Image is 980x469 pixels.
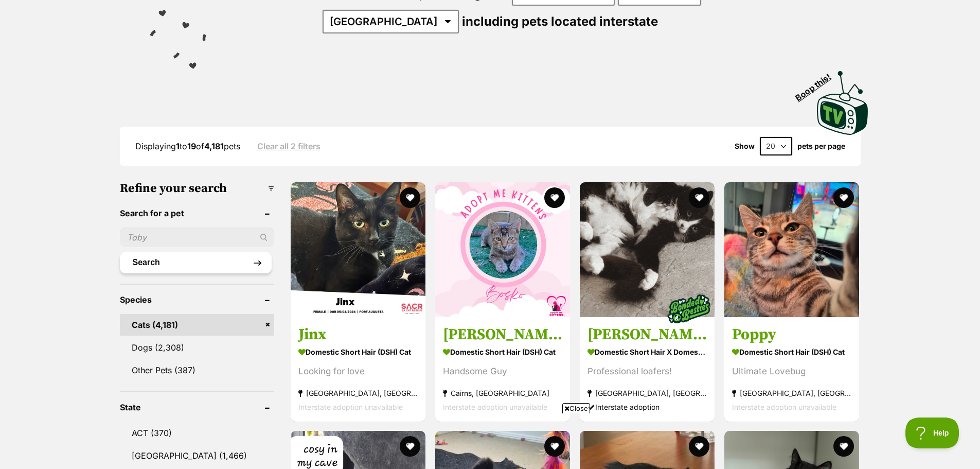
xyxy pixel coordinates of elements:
[732,402,836,411] span: Interstate adoption unavailable
[724,317,859,421] a: Poppy Domestic Short Hair (DSH) Cat Ultimate Lovebug [GEOGRAPHIC_DATA], [GEOGRAPHIC_DATA] Interst...
[291,317,425,421] a: Jinx Domestic Short Hair (DSH) Cat Looking for love [GEOGRAPHIC_DATA], [GEOGRAPHIC_DATA] Intersta...
[443,402,547,411] span: Interstate adoption unavailable
[120,422,274,444] a: ACT (370)
[135,141,240,151] span: Displaying to of pets
[587,399,707,413] div: Interstate adoption
[724,182,859,317] img: Poppy - Domestic Short Hair (DSH) Cat
[587,364,707,378] div: Professional loafers!
[462,14,658,29] span: including pets located interstate
[443,386,562,399] strong: Cairns, [GEOGRAPHIC_DATA]
[834,436,854,457] button: favourite
[241,418,740,464] iframe: Advertisement
[120,228,274,247] input: Toby
[732,324,851,344] h3: Poppy
[120,445,274,466] a: [GEOGRAPHIC_DATA] (1,466)
[443,364,562,378] div: Handsome Guy
[120,337,274,358] a: Dogs (2,308)
[298,386,418,399] strong: [GEOGRAPHIC_DATA], [GEOGRAPHIC_DATA]
[580,182,715,317] img: Walter and Jinx - Domestic Short Hair x Domestic Long Hair Cat
[689,187,709,208] button: favourite
[176,141,180,151] strong: 1
[120,181,274,196] h3: Refine your search
[732,344,851,359] strong: Domestic Short Hair (DSH) Cat
[120,403,274,412] header: State
[291,182,425,317] img: Jinx - Domestic Short Hair (DSH) Cat
[834,187,854,208] button: favourite
[120,295,274,304] header: Species
[544,187,565,208] button: favourite
[120,252,272,273] button: Search
[204,141,224,151] strong: 4,181
[298,344,418,359] strong: Domestic Short Hair (DSH) Cat
[435,182,570,317] img: Bosko - Domestic Short Hair (DSH) Cat
[120,314,274,336] a: Cats (4,181)
[817,62,868,137] a: Boop this!
[298,324,418,344] h3: Jinx
[732,364,851,378] div: Ultimate Lovebug
[797,142,845,150] label: pets per page
[120,359,274,381] a: Other Pets (387)
[443,324,562,344] h3: [PERSON_NAME]
[732,386,851,399] strong: [GEOGRAPHIC_DATA], [GEOGRAPHIC_DATA]
[435,317,570,421] a: [PERSON_NAME] Domestic Short Hair (DSH) Cat Handsome Guy Cairns, [GEOGRAPHIC_DATA] Interstate ado...
[400,187,420,208] button: favourite
[905,418,959,448] iframe: Help Scout Beacon - Open
[587,386,707,399] strong: [GEOGRAPHIC_DATA], [GEOGRAPHIC_DATA]
[120,209,274,218] header: Search for a pet
[587,344,707,359] strong: Domestic Short Hair x Domestic Long Hair Cat
[562,403,590,413] span: Close
[298,402,403,411] span: Interstate adoption unavailable
[735,142,755,150] span: Show
[587,324,707,344] h3: [PERSON_NAME] and [PERSON_NAME]
[298,364,418,378] div: Looking for love
[187,141,196,151] strong: 19
[443,344,562,359] strong: Domestic Short Hair (DSH) Cat
[663,283,715,334] img: bonded besties
[817,71,868,135] img: PetRescue TV logo
[580,317,715,421] a: [PERSON_NAME] and [PERSON_NAME] Domestic Short Hair x Domestic Long Hair Cat Professional loafers...
[257,142,320,151] a: Clear all 2 filters
[793,65,841,102] span: Boop this!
